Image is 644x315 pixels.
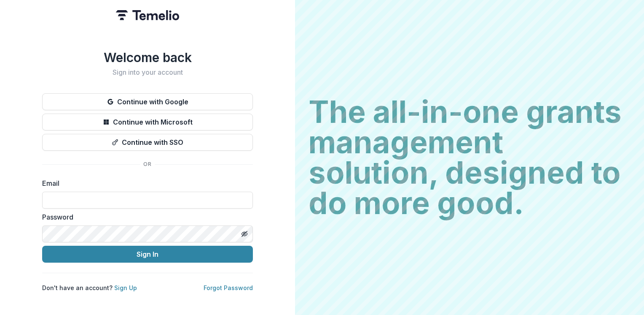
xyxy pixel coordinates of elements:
button: Sign In [42,246,253,263]
button: Toggle password visibility [238,227,251,241]
button: Continue with SSO [42,134,253,151]
a: Sign Up [114,284,137,291]
h2: Sign into your account [42,68,253,76]
a: Forgot Password [204,284,253,291]
p: Don't have an account? [42,283,137,292]
button: Continue with Google [42,93,253,110]
h1: Welcome back [42,50,253,65]
label: Email [42,178,248,188]
button: Continue with Microsoft [42,114,253,130]
label: Password [42,212,248,222]
img: Temelio [116,10,179,20]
